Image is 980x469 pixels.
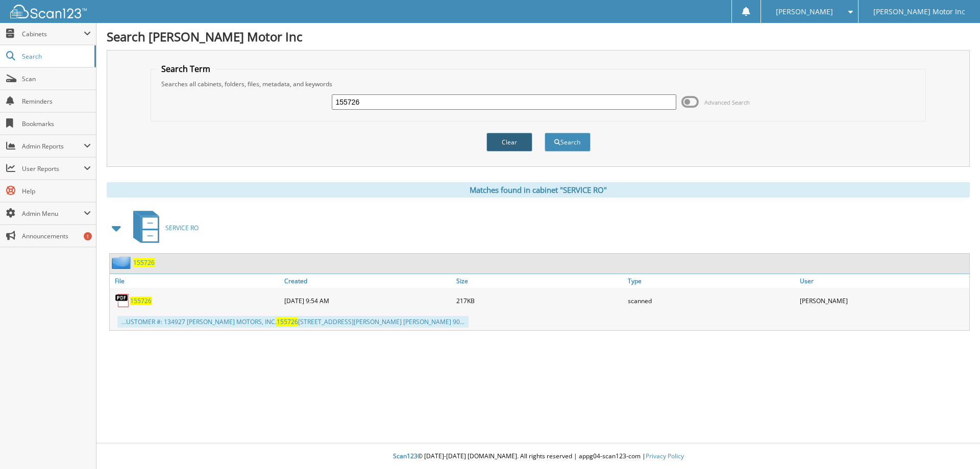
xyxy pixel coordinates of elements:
legend: Search Term [156,63,215,75]
img: PDF.png [115,293,130,308]
h1: Search [PERSON_NAME] Motor Inc [107,28,970,45]
span: [PERSON_NAME] Motor Inc [873,9,965,15]
div: scanned [625,290,797,311]
span: Search [22,52,89,61]
span: User Reports [22,164,84,173]
div: [DATE] 9:54 AM [282,290,454,311]
img: scan123-logo-white.svg [10,5,87,18]
a: 155726 [130,297,152,305]
div: 217KB [454,290,626,311]
div: © [DATE]-[DATE] [DOMAIN_NAME]. All rights reserved | appg04-scan123-com | [96,444,980,469]
iframe: Chat Widget [929,420,980,469]
span: Help [22,187,91,195]
span: [PERSON_NAME] [776,9,833,15]
button: Clear [486,133,532,152]
div: ...USTOMER #: 134927 [PERSON_NAME] MOTORS, INC. [STREET_ADDRESS][PERSON_NAME] [PERSON_NAME] 90... [117,316,469,328]
a: Privacy Policy [646,452,684,460]
span: Advanced Search [704,98,750,106]
span: Reminders [22,97,91,106]
a: SERVICE RO [127,208,199,248]
span: Scan123 [393,452,418,460]
span: Announcements [22,232,91,240]
span: Admin Menu [22,209,84,218]
a: User [797,274,969,288]
button: Search [545,133,591,152]
div: [PERSON_NAME] [797,290,969,311]
span: Bookmarks [22,119,91,128]
div: Matches found in cabinet "SERVICE RO" [107,182,970,198]
span: Scan [22,75,91,83]
div: Searches all cabinets, folders, files, metadata, and keywords [156,80,921,88]
span: 155726 [277,317,298,326]
span: Admin Reports [22,142,84,151]
span: SERVICE RO [165,224,199,232]
a: File [110,274,282,288]
img: folder2.png [112,256,133,269]
span: Cabinets [22,30,84,38]
a: Type [625,274,797,288]
a: 155726 [133,258,155,267]
a: Created [282,274,454,288]
a: Size [454,274,626,288]
div: 1 [84,232,92,240]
